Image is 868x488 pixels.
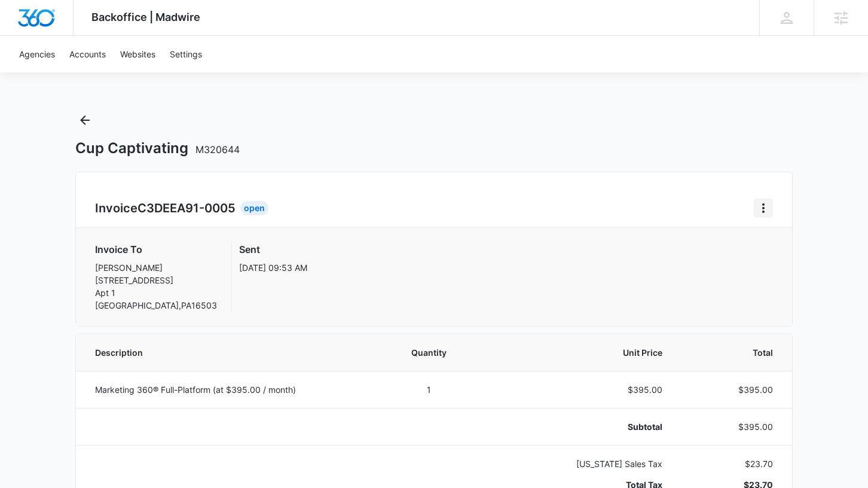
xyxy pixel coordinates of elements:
[239,261,307,274] p: [DATE] 09:53 AM
[12,36,62,72] a: Agencies
[95,383,360,396] p: Marketing 360® Full-Platform (at $395.00 / month)
[240,201,268,215] div: Open
[113,36,163,72] a: Websites
[137,201,236,215] span: C3DEEA91-0005
[497,346,662,359] span: Unit Price
[163,36,209,72] a: Settings
[497,383,662,396] p: $395.00
[75,139,240,157] h1: Cup Captivating
[497,457,662,470] p: [US_STATE] Sales Tax
[95,199,240,217] h2: Invoice
[91,11,200,23] span: Backoffice | Madwire
[691,383,773,396] p: $395.00
[239,242,307,257] h3: Sent
[95,346,360,359] span: Description
[497,420,662,433] p: Subtotal
[691,457,773,470] p: $23.70
[75,111,94,130] button: Back
[195,144,240,155] span: M320644
[62,36,113,72] a: Accounts
[389,346,469,359] span: Quantity
[691,346,773,359] span: Total
[691,420,773,433] p: $395.00
[754,199,773,218] button: Home
[95,242,217,257] h3: Invoice To
[95,261,217,312] p: [PERSON_NAME] [STREET_ADDRESS] Apt 1 [GEOGRAPHIC_DATA] , PA 16503
[375,371,483,408] td: 1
